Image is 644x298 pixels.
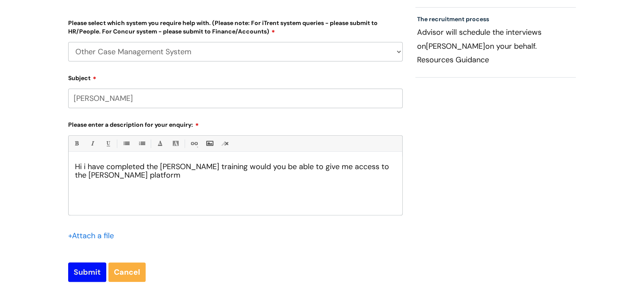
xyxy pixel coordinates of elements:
label: Subject [68,72,403,82]
a: Link [188,138,199,149]
span: + [68,231,72,241]
a: Font Color [155,138,165,149]
div: Attach a file [68,229,119,242]
a: The recruitment process [417,15,489,23]
a: Remove formatting (Ctrl-\) [220,138,230,149]
a: Bold (Ctrl-B) [71,138,82,149]
a: Back Color [170,138,181,149]
a: 1. Ordered List (Ctrl-Shift-8) [136,138,147,149]
a: Insert Image... [204,138,215,149]
span: Hi i have completed the [PERSON_NAME] training would you be able to give me access to the [PERSON... [75,162,389,180]
a: Cancel [108,262,146,282]
label: Please select which system you require help with. (Please note: For iTrent system queries - pleas... [68,18,403,35]
p: Advisor will schedule the interviews on on your behalf. Resources Guidance [417,25,575,66]
input: Submit [68,262,106,282]
a: Italic (Ctrl-I) [87,138,97,149]
a: • Unordered List (Ctrl-Shift-7) [121,138,131,149]
label: Please enter a description for your enquiry: [68,118,403,128]
a: Underline(Ctrl-U) [102,138,113,149]
span: [PERSON_NAME] [426,41,485,51]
